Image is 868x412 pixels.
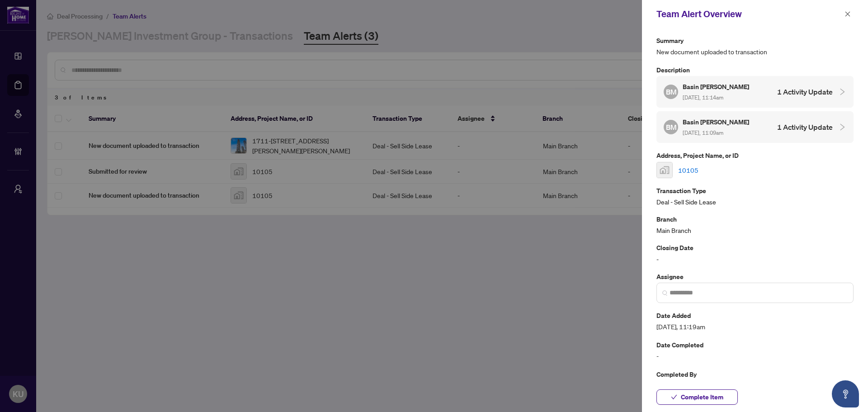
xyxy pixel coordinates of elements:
[838,123,846,131] span: collapsed
[681,390,723,404] span: Complete Item
[683,117,750,127] h5: Basin [PERSON_NAME]
[777,122,833,133] h4: 1 Activity Update
[656,310,854,321] p: Date Added
[656,380,854,391] span: -
[656,7,842,21] div: Team Alert Overview
[656,369,854,379] p: Completed By
[656,271,854,282] p: Assignee
[656,389,738,405] button: Complete Item
[671,394,677,400] span: check
[838,88,846,96] span: collapsed
[657,162,672,178] img: thumbnail-img
[656,214,854,235] div: Main Branch
[656,111,854,143] div: BMBasin [PERSON_NAME] [DATE], 11:09am1 Activity Update
[683,81,750,92] h5: Basin [PERSON_NAME]
[656,47,854,57] span: New document uploaded to transaction
[832,380,859,407] button: Open asap
[777,86,833,97] h4: 1 Activity Update
[656,340,854,350] p: Date Completed
[665,122,676,133] span: BM
[678,165,698,175] a: 10105
[656,185,854,196] p: Transaction Type
[656,242,854,264] div: -
[683,94,723,101] span: [DATE], 11:14am
[656,242,854,253] p: Closing Date
[665,86,676,98] span: BM
[844,11,851,17] span: close
[656,185,854,207] div: Deal - Sell Side Lease
[656,65,854,75] p: Description
[656,214,854,224] p: Branch
[656,322,854,332] span: [DATE], 11:19am
[656,35,854,46] p: Summary
[656,76,854,108] div: BMBasin [PERSON_NAME] [DATE], 11:14am1 Activity Update
[683,129,723,136] span: [DATE], 11:09am
[656,150,854,161] p: Address, Project Name, or ID
[662,290,668,296] img: search_icon
[656,351,854,361] span: -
